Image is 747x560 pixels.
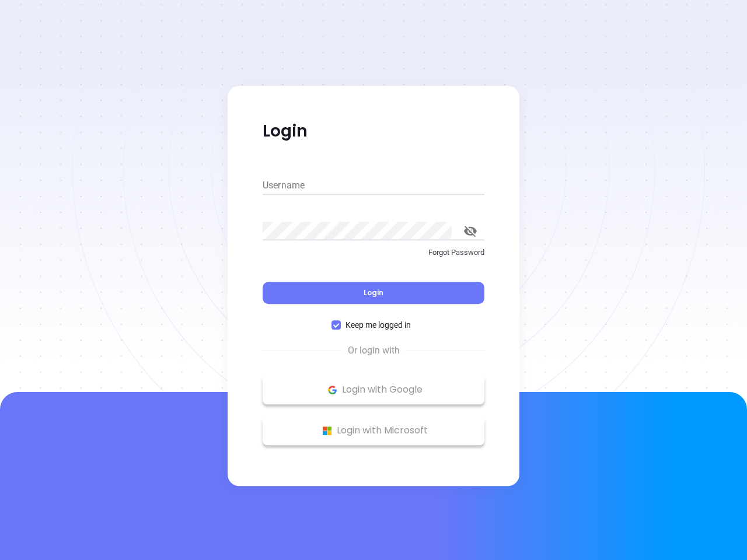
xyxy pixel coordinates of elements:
span: Keep me logged in [341,318,416,331]
img: Microsoft Logo [320,423,334,438]
span: Or login with [342,344,406,358]
p: Login with Google [268,381,479,398]
a: Forgot Password [263,247,484,268]
img: Google Logo [325,383,340,397]
p: Forgot Password [263,247,484,258]
p: Login with Microsoft [268,422,479,439]
button: Microsoft Logo Login with Microsoft [263,416,484,445]
button: Login [263,282,484,304]
p: Login [263,121,484,142]
span: Login [364,288,383,297]
button: Google Logo Login with Google [263,375,484,404]
button: toggle password visibility [456,217,484,245]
